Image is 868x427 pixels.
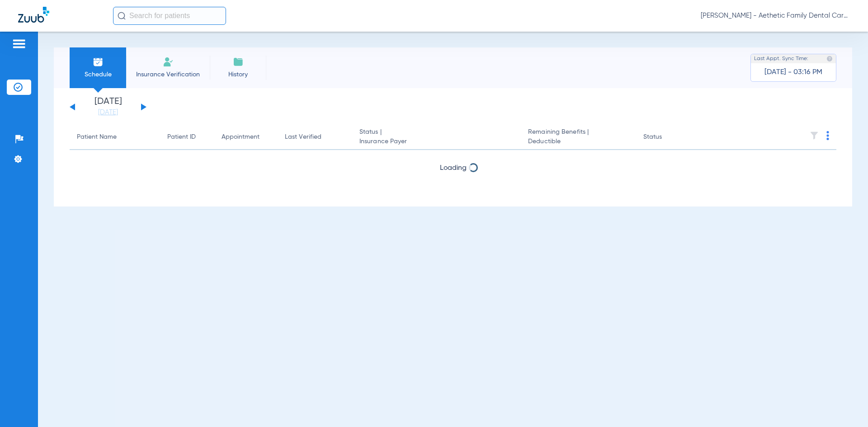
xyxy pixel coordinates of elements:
div: Patient ID [167,132,196,142]
li: [DATE] [81,97,135,117]
th: Status [636,125,697,150]
a: [DATE] [81,108,135,117]
div: Appointment [222,132,270,142]
input: Search for patients [113,7,226,25]
span: Last Appt. Sync Time: [754,54,808,63]
span: Deductible [528,137,628,146]
div: Patient Name [77,132,153,142]
div: Last Verified [285,132,321,142]
div: Patient ID [167,132,207,142]
img: History [233,56,244,67]
span: Insurance Payer [359,137,514,146]
img: hamburger-icon [12,38,26,49]
div: Last Verified [285,132,345,142]
span: History [217,70,259,79]
th: Status | [352,125,521,150]
img: group-dot-blue.svg [826,131,829,140]
img: Schedule [93,56,104,67]
img: Search Icon [118,12,126,20]
span: [PERSON_NAME] - Aethetic Family Dental Care ([GEOGRAPHIC_DATA]) [701,11,850,20]
img: Zuub Logo [18,7,49,23]
span: [DATE] - 03:16 PM [764,68,822,77]
img: filter.svg [810,131,819,140]
div: Patient Name [77,132,117,142]
div: Appointment [222,132,259,142]
span: Schedule [76,70,119,79]
span: Insurance Verification [133,70,203,79]
span: Loading [440,164,467,172]
img: last sync help info [826,56,833,62]
th: Remaining Benefits | [521,125,636,150]
img: Manual Insurance Verification [163,56,174,67]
